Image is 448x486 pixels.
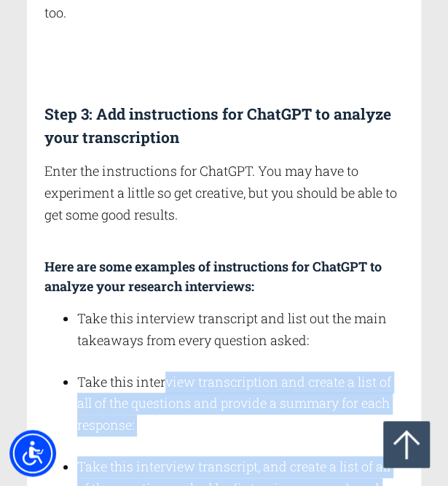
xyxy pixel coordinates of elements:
li: Take this interview transcript and list out the main takeaways from every question asked: [77,308,404,351]
h4: : [44,257,404,296]
li: Take this interview transcription and create a list of all of the questions and provide a summary... [77,371,404,436]
h3: Step 3: Add instructions for ChatGPT to analyze your transcription [44,103,404,149]
div: Accessibility Menu [9,430,56,477]
p: Enter the instructions for ChatGPT. You may have to experiment a little so get creative, but you ... [44,161,404,225]
a: Go to top [383,421,430,468]
strong: Here are some examples of instructions for ChatGPT to analyze your research interviews [44,258,382,295]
